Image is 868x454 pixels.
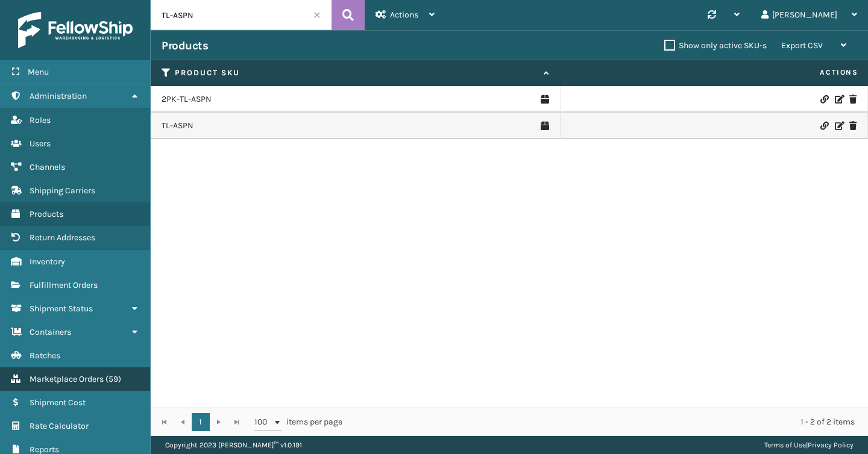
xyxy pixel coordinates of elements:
[28,67,49,77] span: Menu
[764,436,854,454] div: |
[565,63,866,82] span: Actions
[764,441,806,449] a: Terms of Use
[162,120,193,132] a: TL-ASPN
[30,185,95,196] span: Shipping Carriers
[820,122,828,130] i: Link Product
[30,280,98,290] span: Fulfillment Orders
[18,12,133,48] img: logo
[30,162,65,172] span: Channels
[30,257,65,267] span: Inventory
[808,441,854,449] a: Privacy Policy
[30,421,89,431] span: Rate Calculator
[165,436,302,454] p: Copyright 2023 [PERSON_NAME]™ v 1.0.191
[30,397,86,408] span: Shipment Cost
[849,95,857,104] i: Delete
[820,95,828,104] i: Link Product
[30,350,60,361] span: Batches
[30,115,51,125] span: Roles
[30,138,51,149] span: Users
[30,209,63,219] span: Products
[254,413,342,431] span: items per page
[30,327,71,337] span: Containers
[30,303,93,314] span: Shipment Status
[162,39,208,53] h3: Products
[30,374,104,384] span: Marketplace Orders
[664,40,767,51] label: Show only active SKU-s
[30,91,87,101] span: Administration
[254,416,272,428] span: 100
[359,416,855,428] div: 1 - 2 of 2 items
[390,10,418,20] span: Actions
[849,122,857,130] i: Delete
[835,122,842,130] i: Edit
[105,374,121,384] span: ( 59 )
[162,93,212,105] a: 2PK-TL-ASPN
[835,95,842,104] i: Edit
[781,40,823,51] span: Export CSV
[192,413,210,431] a: 1
[30,232,95,243] span: Return Addresses
[175,67,538,78] label: Product SKU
